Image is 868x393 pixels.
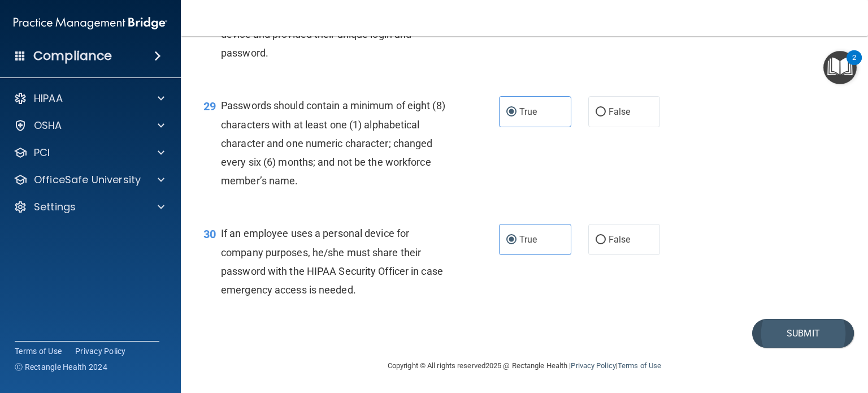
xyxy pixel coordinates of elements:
[14,146,164,159] a: PCI
[34,173,141,187] p: OfficeSafe University
[596,236,606,244] input: False
[14,119,164,132] a: OSHA
[823,51,857,84] button: Open Resource Center, 2 new notifications
[519,234,537,245] span: True
[33,48,112,64] h4: Compliance
[14,173,164,187] a: OfficeSafe University
[34,119,62,132] p: OSHA
[506,236,517,244] input: True
[15,346,62,357] a: Terms of Use
[203,227,216,241] span: 30
[14,92,164,105] a: HIPAA
[571,361,615,370] a: Privacy Policy
[203,100,216,113] span: 29
[75,346,126,357] a: Privacy Policy
[34,200,76,214] p: Settings
[15,361,107,373] span: Ⓒ Rectangle Health 2024
[34,146,50,159] p: PCI
[318,348,731,384] div: Copyright © All rights reserved 2025 @ Rectangle Health | |
[506,108,517,116] input: True
[852,58,856,72] div: 2
[221,100,445,187] span: Passwords should contain a minimum of eight (8) characters with at least one (1) alphabetical cha...
[596,108,606,116] input: False
[811,315,854,358] iframe: Drift Widget Chat Controller
[221,227,443,296] span: If an employee uses a personal device for company purposes, he/she must share their password with...
[752,319,854,348] button: Submit
[618,361,661,370] a: Terms of Use
[34,92,63,105] p: HIPAA
[14,200,164,214] a: Settings
[609,106,631,117] span: False
[14,12,167,34] img: PMB logo
[609,234,631,245] span: False
[519,106,537,117] span: True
